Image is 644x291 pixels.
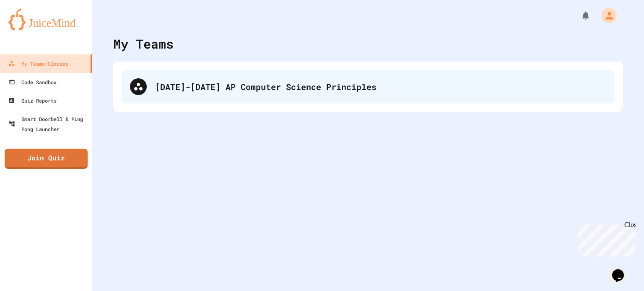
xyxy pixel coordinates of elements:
[8,59,68,69] div: My Teams/Classes
[8,95,57,106] div: Quiz Reports
[8,114,89,134] div: Smart Doorbell & Ping Pong Launcher
[8,8,84,30] img: logo-orange.svg
[5,149,88,169] a: Join Quiz
[574,221,636,257] iframe: chat widget
[565,8,593,23] div: My Notifications
[155,80,606,93] div: [DATE]-[DATE] AP Computer Science Principles
[122,70,615,103] div: [DATE]-[DATE] AP Computer Science Principles
[3,3,58,53] div: Chat with us now!Close
[609,258,636,283] iframe: chat widget
[113,34,174,53] div: My Teams
[8,77,57,87] div: Code Sandbox
[593,6,619,25] div: My Account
